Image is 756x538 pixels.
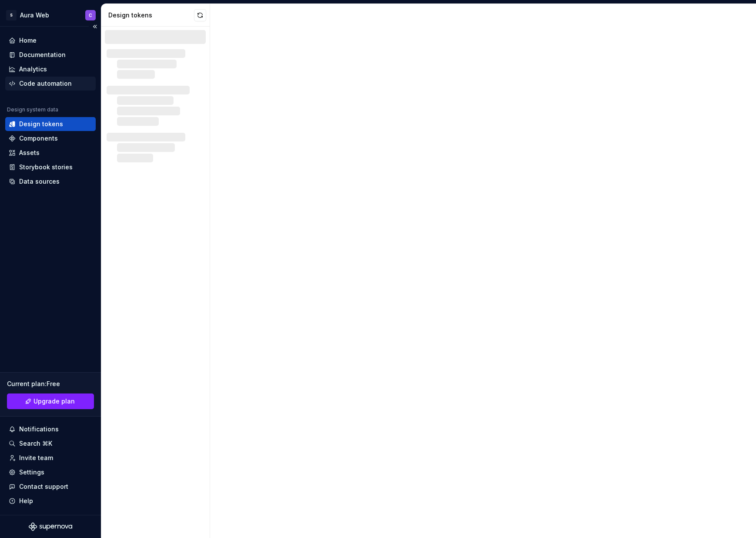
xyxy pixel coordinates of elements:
a: Home [5,34,96,47]
a: Storybook stories [5,160,96,174]
div: Components [19,134,58,143]
button: Contact support [5,480,96,494]
div: Assets [19,148,40,157]
div: Search ⌘K [19,439,52,448]
button: Search ⌘K [5,437,96,451]
div: Code automation [19,79,72,88]
a: Design tokens [5,117,96,131]
a: Code automation [5,77,96,91]
div: Settings [19,468,44,477]
a: Analytics [5,62,96,76]
div: Design tokens [108,11,194,20]
a: Settings [5,465,96,479]
div: Current plan : Free [7,380,94,388]
button: Help [5,494,96,508]
div: Contact support [19,482,68,491]
span: Upgrade plan [33,397,75,406]
div: Aura Web [20,11,49,20]
a: Data sources [5,175,96,188]
button: Collapse sidebar [89,20,101,33]
div: Documentation [19,50,66,59]
div: Data sources [19,177,60,186]
div: Invite team [19,454,53,462]
div: Notifications [19,425,59,434]
a: Components [5,131,96,145]
div: C [89,12,92,19]
a: Upgrade plan [7,393,94,409]
button: SAura WebC [2,6,99,24]
button: Notifications [5,422,96,436]
div: Storybook stories [19,163,73,171]
a: Invite team [5,451,96,465]
div: S [6,10,17,20]
div: Design system data [7,106,58,113]
div: Help [19,497,33,505]
div: Design tokens [19,120,63,128]
a: Documentation [5,48,96,62]
div: Home [19,36,37,45]
a: Assets [5,146,96,160]
svg: Supernova Logo [29,522,72,531]
div: Analytics [19,65,47,74]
